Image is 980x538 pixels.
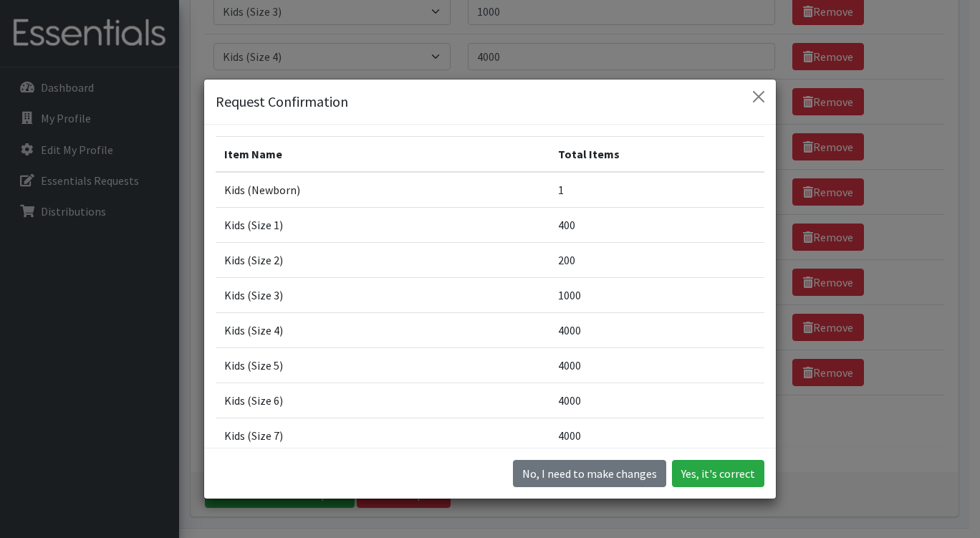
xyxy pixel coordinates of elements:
[216,91,348,112] h5: Request Confirmation
[549,172,764,208] td: 1
[549,243,764,278] td: 200
[216,418,549,453] td: Kids (Size 7)
[216,383,549,418] td: Kids (Size 6)
[549,348,764,383] td: 4000
[216,208,549,243] td: Kids (Size 1)
[216,278,549,313] td: Kids (Size 3)
[216,243,549,278] td: Kids (Size 2)
[216,348,549,383] td: Kids (Size 5)
[549,278,764,313] td: 1000
[549,383,764,418] td: 4000
[549,137,764,173] th: Total Items
[747,85,770,108] button: Close
[216,137,549,173] th: Item Name
[549,208,764,243] td: 400
[549,418,764,453] td: 4000
[513,460,666,487] button: No I need to make changes
[216,172,549,208] td: Kids (Newborn)
[672,460,764,487] button: Yes, it's correct
[216,313,549,348] td: Kids (Size 4)
[549,313,764,348] td: 4000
